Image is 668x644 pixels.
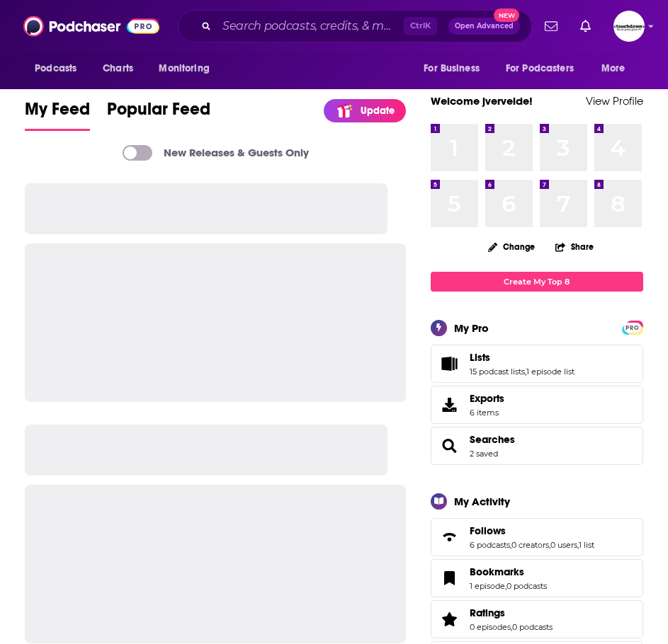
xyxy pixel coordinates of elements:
a: Bookmarks [470,565,547,578]
p: Update [361,105,395,117]
a: Create My Top 8 [431,272,643,291]
span: Open Advanced [455,23,514,30]
span: Popular Feed [107,98,210,128]
a: New Releases & Guests Only [123,145,309,161]
div: My Pro [454,321,489,335]
a: 1 episode list [526,367,574,376]
a: 15 podcast lists [470,367,525,376]
span: Follows [470,524,506,537]
a: 0 creators [511,540,549,550]
span: Follows [431,518,643,556]
button: Change [480,238,543,255]
a: Exports [431,386,643,424]
span: , [511,622,512,632]
button: open menu [25,55,95,82]
div: Search podcasts, credits, & more... [178,10,532,42]
a: Searches [436,436,464,456]
button: open menu [497,55,594,82]
a: 0 podcasts [506,581,547,591]
span: Logged in as jvervelde [613,11,645,42]
span: , [505,581,506,591]
span: 6 items [470,408,504,418]
a: Bookmarks [436,568,464,588]
span: Monitoring [159,59,209,79]
span: , [577,540,579,550]
a: Welcome jvervelde! [431,94,533,108]
a: My Feed [25,98,90,131]
a: Lists [470,351,574,364]
a: Charts [94,55,142,82]
span: , [525,367,526,376]
a: 1 episode [470,581,505,591]
a: 0 episodes [470,622,511,632]
button: Share [555,233,594,260]
a: Ratings [436,609,464,629]
span: Lists [470,351,490,364]
span: New [494,8,519,22]
a: Show notifications dropdown [574,14,596,38]
a: Update [324,99,406,122]
a: Searches [470,433,515,446]
a: Ratings [470,606,553,619]
span: Ratings [431,600,643,638]
span: My Feed [25,98,90,128]
a: 6 podcasts [470,540,510,550]
span: Lists [431,345,643,383]
span: Bookmarks [470,565,524,578]
span: Charts [103,59,133,79]
span: Podcasts [35,59,77,79]
a: PRO [624,321,641,332]
a: Popular Feed [107,98,210,131]
span: For Podcasters [506,59,574,79]
span: More [601,59,625,79]
span: Searches [431,427,643,465]
button: Open AdvancedNew [448,18,520,35]
button: open menu [591,55,643,82]
input: Search podcasts, credits, & more... [217,15,404,38]
a: 1 list [579,540,594,550]
span: For Business [424,59,480,79]
span: Ratings [470,606,505,619]
a: 2 saved [470,449,498,459]
a: Follows [436,527,464,547]
span: PRO [624,323,641,333]
span: Exports [470,392,504,405]
a: Show notifications dropdown [539,14,563,38]
a: Follows [470,524,594,537]
span: Ctrl K [404,17,437,35]
a: Lists [436,354,464,374]
span: Exports [436,395,464,415]
span: , [549,540,550,550]
img: User Profile [613,11,645,42]
a: 0 podcasts [512,622,553,632]
a: 0 users [550,540,577,550]
span: , [510,540,511,550]
img: Podchaser - Follow, Share and Rate Podcasts [23,13,159,40]
button: open menu [149,55,227,82]
button: open menu [414,55,497,82]
span: Bookmarks [431,559,643,597]
button: Show profile menu [613,11,645,42]
div: My Activity [454,495,510,508]
a: View Profile [586,94,643,108]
